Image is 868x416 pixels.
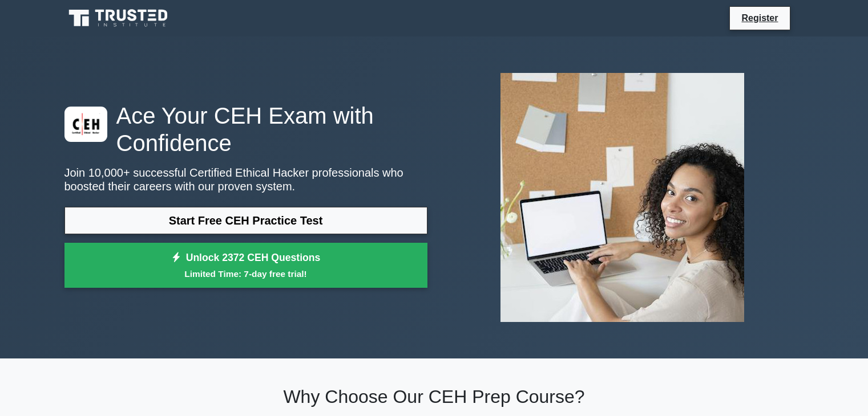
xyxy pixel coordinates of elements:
[64,386,804,407] h2: Why Choose Our CEH Prep Course?
[64,243,427,288] a: Unlock 2372 CEH QuestionsLimited Time: 7-day free trial!
[734,11,785,25] a: Register
[64,166,427,193] p: Join 10,000+ successful Certified Ethical Hacker professionals who boosted their careers with our...
[64,102,427,157] h1: Ace Your CEH Exam with Confidence
[64,207,427,234] a: Start Free CEH Practice Test
[79,267,413,280] small: Limited Time: 7-day free trial!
